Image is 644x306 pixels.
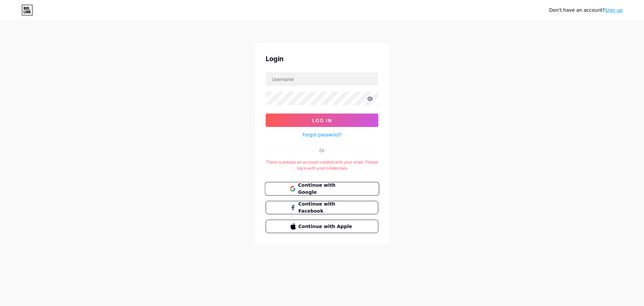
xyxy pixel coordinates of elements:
[299,201,354,215] span: Continue with Facebook
[265,182,379,196] button: Continue with Google
[266,220,378,233] button: Continue with Apple
[299,223,354,230] span: Continue with Apple
[266,182,378,195] a: Continue with Google
[266,201,378,214] button: Continue with Facebook
[266,159,378,171] div: There is already an account created with your email. Please log in with your credentials
[312,118,332,123] span: Log In
[605,7,623,13] a: Sign up
[298,182,354,196] span: Continue with Google
[319,147,325,154] div: Or
[266,114,378,127] button: Log In
[303,131,342,138] a: Forgot password?
[266,54,378,64] div: Login
[549,7,623,14] div: Don't have an account?
[266,72,378,86] input: Username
